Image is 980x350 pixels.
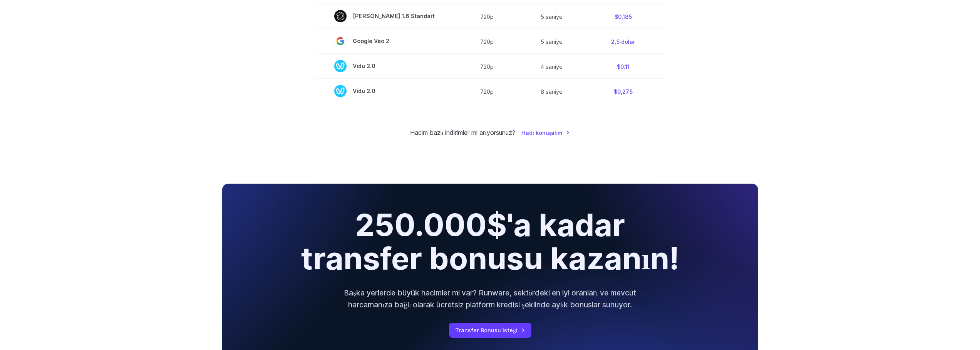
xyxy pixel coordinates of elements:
[301,206,679,276] font: 250.000$'a kadar transfer bonusu kazanın!
[480,13,494,20] font: 720p
[521,128,570,137] a: Hadi konuşalım
[353,38,389,44] font: Google Veo 2
[541,88,563,95] font: 8 saniye
[410,129,515,136] font: Hacim bazlı indirimler mi arıyorsunuz?
[521,129,563,136] font: Hadi konuşalım
[614,88,633,95] font: $0,275
[541,13,563,20] font: 5 saniye
[480,63,494,70] font: 720p
[617,63,630,70] font: $0.11
[353,63,375,69] font: Vidu 2.0
[541,63,563,70] font: 4 saniye
[344,288,636,309] font: Başka yerlerde büyük hacimler mi var? Runware, sektördeki en iyi oranları ve mevcut harcamanıza b...
[449,323,531,338] a: Transfer Bonusu İsteği
[480,38,494,45] font: 720p
[353,13,435,19] font: [PERSON_NAME] 1.6 Standart
[353,88,375,94] font: Vidu 2.0
[455,327,518,333] font: Transfer Bonusu İsteği
[615,13,632,20] font: $0,185
[611,38,635,45] font: 2,5 dolar
[541,38,563,45] font: 5 saniye
[480,88,494,95] font: 720p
